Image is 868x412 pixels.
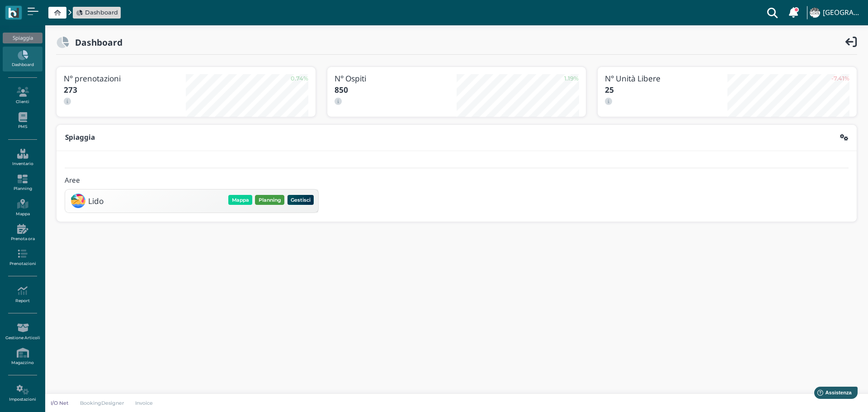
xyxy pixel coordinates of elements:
img: ... [810,8,820,18]
a: Inventario [3,145,42,170]
b: 273 [64,85,77,95]
h4: [GEOGRAPHIC_DATA] [823,9,863,17]
h4: Aree [65,177,80,185]
a: Prenotazioni [3,245,42,270]
h3: Lido [88,197,104,205]
a: Dashboard [3,47,42,71]
h3: N° Unità Libere [605,74,727,83]
a: Mappa [3,195,42,220]
span: Assistenza [27,7,60,14]
a: Dashboard [76,8,118,17]
img: logo [8,8,19,18]
button: Gestisci [288,195,314,205]
button: Planning [255,195,284,205]
div: Spiaggia [3,33,42,43]
h3: N° Ospiti [335,74,457,83]
a: PMS [3,109,42,133]
a: Planning [3,170,42,195]
a: ... [GEOGRAPHIC_DATA] [808,2,863,24]
b: Spiaggia [65,133,95,142]
h3: N° prenotazioni [64,74,186,83]
a: Prenota ora [3,220,42,245]
iframe: Help widget launcher [804,384,860,404]
b: 850 [335,85,348,95]
button: Mappa [228,195,252,205]
span: Dashboard [85,8,118,17]
h2: Dashboard [69,38,123,47]
a: Clienti [3,83,42,108]
b: 25 [605,85,614,95]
